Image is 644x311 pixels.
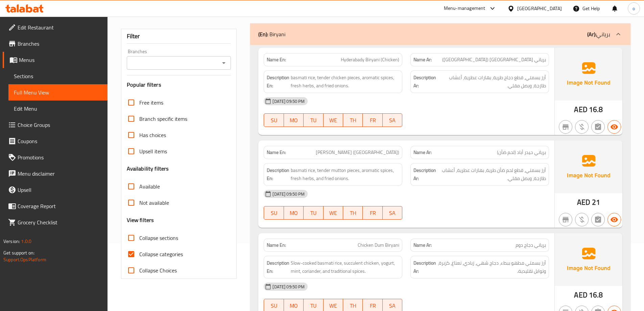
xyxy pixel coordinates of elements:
span: برياني حيدر أباد (لحم ضأن) [497,149,546,156]
span: 21 [592,196,600,209]
span: Get support on: [3,248,34,257]
span: Full Menu View [14,88,102,96]
span: أرز بسمتي، قطع دجاج طرية، بهارات عطرية، أعشاب طازجة، وبصل مقلي. [438,73,546,90]
span: TH [346,301,360,311]
button: TU [304,113,323,127]
a: Edit Menu [8,101,108,117]
button: TH [343,113,363,127]
button: MO [284,113,304,127]
strong: Name Ar: [413,56,432,63]
button: Purchased item [575,213,589,226]
span: SU [267,208,281,218]
button: TU [304,206,323,220]
button: Available [607,120,621,134]
a: Menu disclaimer [3,165,108,182]
span: Not available [139,199,169,207]
a: Coupons [3,133,108,149]
span: SA [385,115,400,125]
span: Collapse Choices [139,266,177,274]
span: basmati rice, tender mutton pieces, aromatic spices, fresh herbs, and fried onions. [291,166,399,183]
p: Biryani [258,30,285,38]
p: برياني [587,30,610,38]
button: SA [383,206,402,220]
span: Promotions [18,153,102,161]
a: Choice Groups [3,117,108,133]
span: Available [139,182,160,191]
span: MO [287,208,301,218]
button: FR [363,206,382,220]
span: o [633,5,635,12]
span: Hyderabady Biryani (Chicken) [341,56,399,63]
a: Coverage Report [3,198,108,214]
span: TH [346,115,360,125]
strong: Description Ar: [413,73,436,90]
span: AED [574,288,587,302]
span: TU [306,301,320,311]
span: Grocery Checklist [18,218,102,226]
button: WE [324,206,343,220]
span: Branches [18,40,102,48]
a: Grocery Checklist [3,214,108,230]
button: WE [324,113,343,127]
span: 1.0.0 [21,237,31,246]
button: SU [264,113,284,127]
span: FR [365,208,380,218]
span: Branch specific items [139,115,187,123]
a: Menus [3,52,108,68]
span: Collapse categories [139,250,183,258]
span: [DATE] 09:50 PM [270,191,307,197]
span: Version: [3,237,20,246]
strong: Description En: [267,73,289,90]
span: WE [326,115,340,125]
div: [GEOGRAPHIC_DATA] [517,5,562,12]
img: Ae5nvW7+0k+MAAAAAElFTkSuQmCC [555,233,622,286]
strong: Description En: [267,166,289,183]
div: Filter [127,29,231,44]
span: Coverage Report [18,202,102,210]
button: Not branch specific item [559,120,572,134]
h3: Availability filters [127,165,169,173]
span: Upsell items [139,147,167,155]
span: Menu disclaimer [18,170,102,178]
a: Edit Restaurant [3,19,108,36]
span: Edit Restaurant [18,23,102,31]
span: برياني دجاج دوم [516,242,546,249]
a: Support.OpsPlatform [3,255,46,264]
span: FR [365,115,380,125]
span: SU [267,115,281,125]
button: Open [219,58,229,68]
span: 16.8 [589,288,603,302]
span: SA [385,208,400,218]
span: FR [365,301,380,311]
b: (En): [258,29,268,39]
span: 16.8 [589,103,603,116]
span: SA [385,301,400,311]
img: Ae5nvW7+0k+MAAAAAElFTkSuQmCC [555,48,622,101]
span: [DATE] 09:50 PM [270,98,307,105]
span: Chicken Dum Biryani [358,242,399,249]
span: WE [326,208,340,218]
span: AED [574,103,587,116]
b: (Ar): [587,29,596,39]
span: Has choices [139,131,166,139]
span: برياني [GEOGRAPHIC_DATA] ([GEOGRAPHIC_DATA]) [442,56,546,63]
button: Not branch specific item [559,213,572,226]
a: Sections [8,68,108,84]
span: TH [346,208,360,218]
h3: View filters [127,216,154,224]
button: FR [363,113,382,127]
span: MO [287,115,301,125]
span: Collapse sections [139,234,178,242]
span: أرز بسمتي، قطع لحم ضأن طرية، بهارات عطرية، أعشاب طازجة، وبصل مقلي. [437,166,546,183]
button: MO [284,206,304,220]
span: [DATE] 09:50 PM [270,284,307,290]
strong: Name Ar: [413,242,432,249]
strong: Name En: [267,56,286,63]
span: Free items [139,98,163,107]
strong: Name Ar: [413,149,432,156]
button: SU [264,206,284,220]
span: TU [306,115,320,125]
button: SA [383,113,402,127]
span: Choice Groups [18,121,102,129]
h3: Popular filters [127,81,231,89]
